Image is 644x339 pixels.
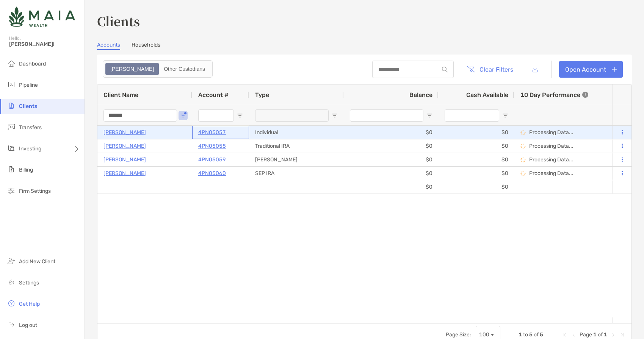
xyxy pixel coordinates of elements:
[7,144,16,153] img: investing icon
[409,91,432,98] span: Balance
[529,129,573,136] p: Processing Data...
[7,165,16,174] img: billing icon
[237,112,243,119] button: Open Filter Menu
[580,331,592,338] span: Page
[7,59,16,68] img: dashboard icon
[442,67,448,72] img: input icon
[19,280,39,286] span: Settings
[7,320,16,329] img: logout icon
[7,278,16,287] img: settings icon
[132,42,160,50] a: Households
[502,112,508,119] button: Open Filter Menu
[249,139,344,153] div: Traditional IRA
[103,109,177,122] input: Client Name Filter Input
[520,157,526,162] img: Processing Data icon
[97,42,120,50] a: Accounts
[610,332,616,338] div: Next Page
[103,141,146,151] a: [PERSON_NAME]
[249,126,344,139] div: Individual
[593,331,597,338] span: 1
[9,3,75,30] img: Zoe Logo
[344,153,439,166] div: $0
[19,322,37,328] span: Log out
[446,331,471,338] div: Page Size:
[19,301,40,307] span: Get Help
[103,91,138,98] span: Client Name
[519,331,522,338] span: 1
[540,331,543,338] span: 5
[332,112,338,119] button: Open Filter Menu
[19,258,55,265] span: Add New Client
[520,84,588,105] div: 10 Day Performance
[439,139,514,153] div: $0
[19,103,37,109] span: Clients
[344,126,439,139] div: $0
[439,126,514,139] div: $0
[7,80,16,89] img: pipeline icon
[344,167,439,180] div: $0
[520,130,526,135] img: Processing Data icon
[19,145,41,152] span: Investing
[103,169,146,178] a: [PERSON_NAME]
[529,143,573,149] p: Processing Data...
[255,91,269,98] span: Type
[445,109,499,122] input: Cash Available Filter Input
[559,61,623,78] a: Open Account
[19,124,42,131] span: Transfers
[198,91,229,98] span: Account #
[344,139,439,153] div: $0
[19,82,38,88] span: Pipeline
[7,299,16,308] img: get-help icon
[198,109,234,122] input: Account # Filter Input
[479,331,489,338] div: 100
[561,332,567,338] div: First Page
[570,332,577,338] div: Previous Page
[198,155,226,164] a: 4PN05059
[619,332,625,338] div: Last Page
[520,144,526,149] img: Processing Data icon
[529,331,533,338] span: 5
[439,153,514,166] div: $0
[19,167,33,173] span: Billing
[9,41,80,47] span: [PERSON_NAME]!
[529,170,573,177] p: Processing Data...
[103,155,146,164] a: [PERSON_NAME]
[439,180,514,194] div: $0
[598,331,603,338] span: of
[106,64,158,74] div: Zoe
[604,331,607,338] span: 1
[198,128,226,137] a: 4PN05057
[249,167,344,180] div: SEP IRA
[426,112,432,119] button: Open Filter Menu
[344,180,439,194] div: $0
[7,256,16,266] img: add_new_client icon
[160,64,209,74] div: Other Custodians
[350,109,423,122] input: Balance Filter Input
[103,128,146,137] a: [PERSON_NAME]
[466,91,508,98] span: Cash Available
[7,101,16,110] img: clients icon
[19,61,46,67] span: Dashboard
[180,112,186,119] button: Open Filter Menu
[198,141,226,151] a: 4PN05058
[97,12,632,30] h3: Clients
[523,331,528,338] span: to
[461,61,519,78] button: Clear Filters
[19,188,51,194] span: Firm Settings
[7,186,16,195] img: firm-settings icon
[198,169,226,178] a: 4PN05060
[520,171,526,176] img: Processing Data icon
[534,331,539,338] span: of
[249,153,344,166] div: [PERSON_NAME]
[529,156,573,163] p: Processing Data...
[439,167,514,180] div: $0
[103,60,213,78] div: segmented control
